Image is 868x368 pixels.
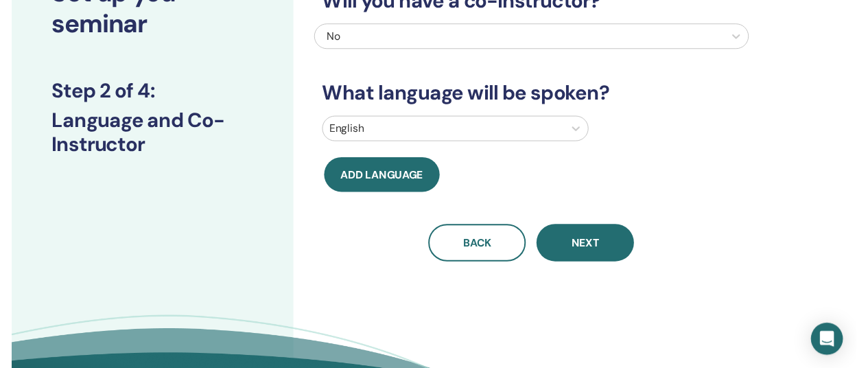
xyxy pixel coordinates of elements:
h3: Step 2 of 4 : [41,81,248,106]
div: Open Intercom Messenger [821,332,854,365]
span: Back [464,242,493,257]
button: Add language [321,161,440,197]
h3: Language and Co-Instructor [41,111,248,161]
span: Next [575,242,604,257]
button: Back [428,230,528,268]
span: Add language [338,172,423,187]
button: Next [539,230,640,268]
span: No [324,30,338,44]
h3: What language will be spoken? [311,83,758,108]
